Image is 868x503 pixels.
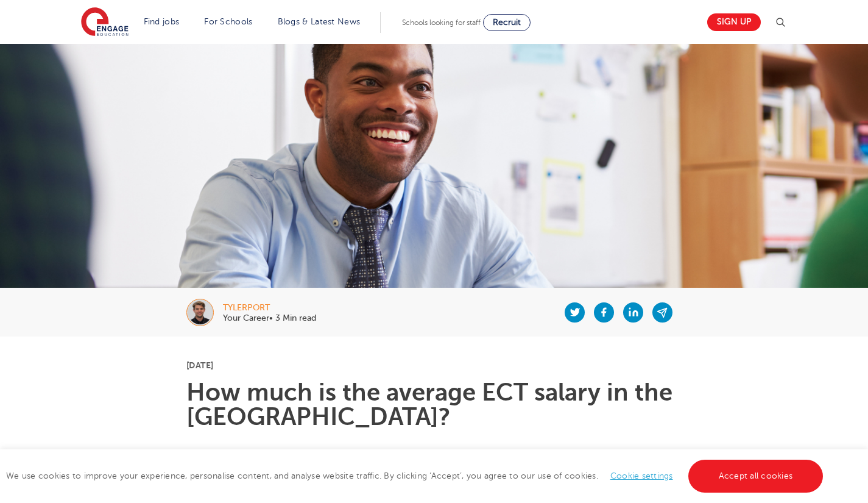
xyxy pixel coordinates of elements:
span: Recruit [493,18,521,27]
a: Cookie settings [610,471,673,480]
img: Engage Education [81,7,129,38]
a: For Schools [204,17,252,26]
a: Accept all cookies [688,460,824,493]
h1: How much is the average ECT salary in the [GEOGRAPHIC_DATA]? [186,380,682,429]
span: We use cookies to improve your experience, personalise content, and analyse website traffic. By c... [6,471,826,480]
span: Schools looking for staff [402,18,481,27]
p: Your Career• 3 Min read [223,314,316,323]
a: Sign up [707,13,761,31]
div: tylerport [223,304,316,312]
a: Recruit [483,14,531,31]
a: Blogs & Latest News [278,17,361,26]
p: [DATE] [186,361,682,369]
a: Find jobs [144,17,180,26]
